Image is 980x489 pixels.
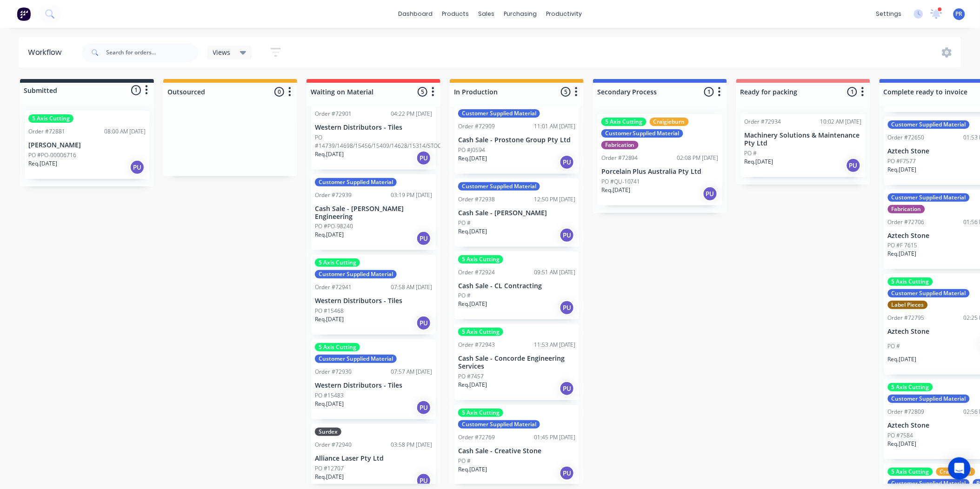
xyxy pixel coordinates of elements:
div: 5 Axis CuttingCustomer Supplied MaterialOrder #7293007:57 AM [DATE]Western Distributors - TilesPO... [311,339,436,419]
div: PU [416,151,431,165]
p: Cash Sale - [PERSON_NAME] [458,209,575,217]
div: 07:57 AM [DATE] [391,368,432,376]
div: productivity [541,7,587,21]
p: Western Distributors - Tiles [315,124,432,132]
div: sales [473,7,499,21]
div: Customer Supplied Material [888,120,970,129]
div: 10:02 AM [DATE] [820,118,862,126]
p: PO # [458,457,471,465]
span: Views [213,47,231,57]
div: Order #72938 [458,195,495,204]
div: 5 Axis Cutting [458,409,503,417]
div: 03:19 PM [DATE] [391,191,432,199]
p: PO #15468 [315,307,344,315]
div: Order #72894 [601,154,638,162]
p: Cash Sale - Creative Stone [458,447,575,455]
p: Western Distributors - Tiles [315,297,432,305]
div: Order #72650 [888,133,925,142]
div: Order #72941 [315,283,352,291]
span: PR [956,10,963,18]
p: Req. [DATE] [315,315,344,324]
p: Req. [DATE] [888,165,917,174]
div: Customer Supplied Material [315,178,397,186]
p: Cash Sale - Concorde Engineering Services [458,355,575,370]
div: PU [416,231,431,246]
div: Order #72901 [315,110,352,118]
div: 5 Axis CuttingOrder #7292409:51 AM [DATE]Cash Sale - CL ContractingPO #Req.[DATE]PU [454,251,579,320]
p: PO #14739/14698/15456/15409/14628/15314/STOCK [315,133,444,150]
div: 5 Axis Cutting [315,258,360,267]
div: Craigieburn [650,118,689,126]
div: 5 Axis Cutting [28,114,73,123]
div: 08:00 AM [DATE] [104,127,146,136]
div: Order #72940 [315,441,352,449]
div: Order #7293410:02 AM [DATE]Machinery Solutions & Maintenance Pty LtdPO #Req.[DATE]PU [741,114,866,177]
div: Customer Supplied Material [888,193,970,202]
div: 11:01 AM [DATE] [534,122,575,131]
div: 5 Axis CuttingCustomer Supplied MaterialOrder #7294107:58 AM [DATE]Western Distributors - TilesPO... [311,255,436,335]
div: Order #72934 [745,118,781,126]
div: Label Pieces [888,301,928,309]
img: Factory [17,7,31,21]
input: Search for orders... [106,43,198,62]
div: Customer Supplied Material [315,355,397,363]
div: Order #72795 [888,314,925,322]
div: 12:50 PM [DATE] [534,195,575,204]
p: Req. [DATE] [458,465,487,474]
div: PU [703,186,718,201]
div: Craigieburn [936,468,975,476]
div: Order #72809 [888,408,925,416]
div: 03:58 PM [DATE] [391,441,432,449]
div: 5 Axis CuttingCustomer Supplied MaterialOrder #7276901:45 PM [DATE]Cash Sale - Creative StonePO #... [454,405,579,485]
div: 07:58 AM [DATE] [391,283,432,291]
div: 5 Axis CuttingOrder #7288108:00 AM [DATE][PERSON_NAME]PO #PO-00006716Req.[DATE]PU [25,111,149,179]
div: Customer Supplied Material [601,129,683,138]
p: Req. [DATE] [458,381,487,389]
p: Req. [DATE] [745,158,773,166]
p: PO #15483 [315,391,344,400]
div: Surdex [315,428,341,436]
div: PU [416,316,431,330]
div: Customer Supplied Material [458,182,540,191]
p: Western Distributors - Tiles [315,382,432,390]
div: Order #72909 [458,122,495,131]
div: PU [130,160,145,175]
div: PU [560,381,574,396]
div: Order #72930 [315,368,352,376]
p: Req. [DATE] [315,400,344,408]
p: PO #PO-00006716 [28,151,76,159]
div: 5 Axis Cutting [888,278,933,286]
div: PU [416,473,431,488]
div: PU [846,158,861,173]
p: Cash Sale - [PERSON_NAME] Engineering [315,205,432,221]
div: 5 Axis CuttingOrder #7294311:53 AM [DATE]Cash Sale - Concorde Engineering ServicesPO #7457Req.[DA... [454,324,579,400]
p: PO # [458,219,471,227]
div: Order #72924 [458,268,495,277]
p: [PERSON_NAME] [28,141,146,149]
div: Customer Supplied Material [458,109,540,118]
div: settings [872,7,907,21]
p: Porcelain Plus Australia Pty Ltd [601,168,719,176]
p: Req. [DATE] [888,250,917,258]
p: Req. [DATE] [315,473,344,481]
div: 5 Axis Cutting [458,328,503,336]
p: Req. [DATE] [315,231,344,239]
a: dashboard [393,7,437,21]
p: Req. [DATE] [458,227,487,236]
div: 5 Axis Cutting [888,468,933,476]
div: Customer Supplied MaterialOrder #7293812:50 PM [DATE]Cash Sale - [PERSON_NAME]PO #Req.[DATE]PU [454,178,579,247]
p: PO # [745,149,757,158]
div: products [437,7,473,21]
div: Order #72769 [458,433,495,442]
div: Order #72881 [28,127,65,136]
div: Customer Supplied Material [458,420,540,429]
div: 5 Axis Cutting [601,118,647,126]
div: PU [416,400,431,415]
p: PO #7457 [458,372,484,381]
p: PO #J0594 [458,146,485,154]
div: Customer Supplied Material [888,395,970,403]
div: PU [560,300,574,315]
div: purchasing [499,7,541,21]
div: 5 Axis CuttingCraigieburnCustomer Supplied MaterialFabricationOrder #7289402:08 PM [DATE]Porcelai... [598,114,722,205]
div: 5 Axis Cutting [888,383,933,391]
